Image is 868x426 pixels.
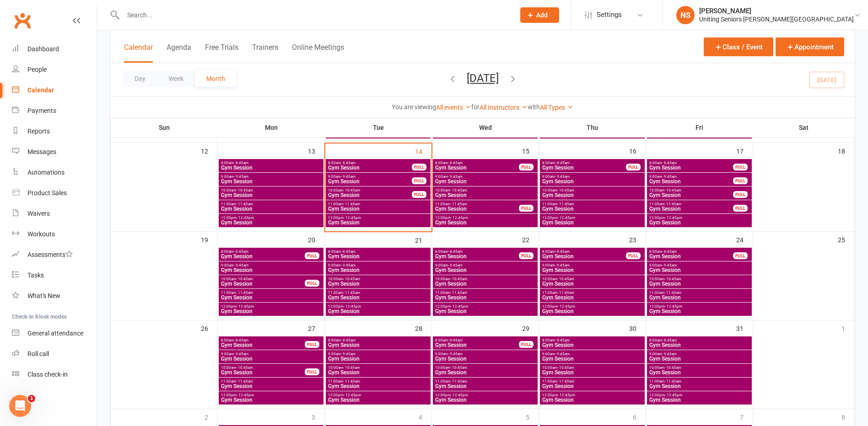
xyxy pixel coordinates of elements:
[733,164,748,170] div: FULL
[328,192,412,198] span: Gym Session
[328,352,429,356] span: 9:00am
[555,352,570,356] span: - 9:45am
[308,232,324,247] div: 20
[542,263,643,267] span: 9:00am
[629,320,646,335] div: 30
[292,43,344,63] button: Online Meetings
[542,291,643,295] span: 11:00am
[539,118,646,137] th: Thu
[558,304,575,309] span: - 12:45pm
[328,263,429,267] span: 9:00am
[12,121,97,142] a: Reports
[343,202,360,206] span: - 11:45am
[328,216,429,220] span: 12:00pm
[704,37,773,56] button: Class / Event
[124,43,153,63] button: Calendar
[555,175,570,179] span: - 9:45am
[27,189,67,197] div: Product Sales
[221,188,322,192] span: 10:00am
[649,202,733,206] span: 11:00am
[432,118,539,137] th: Wed
[435,352,536,356] span: 9:00am
[344,304,361,309] span: - 12:45pm
[733,177,748,184] div: FULL
[542,342,643,348] span: Gym Session
[519,164,534,170] div: FULL
[435,250,519,254] span: 8:00am
[415,320,431,335] div: 28
[664,202,681,206] span: - 11:45am
[557,366,574,370] span: - 10:45am
[12,183,97,203] a: Product Sales
[221,352,322,356] span: 9:00am
[27,210,50,217] div: Waivers
[221,295,322,300] span: Gym Session
[12,224,97,245] a: Workouts
[123,70,157,87] button: Day
[218,118,325,137] th: Mon
[448,161,463,165] span: - 8:45am
[665,216,682,220] span: - 12:45pm
[343,291,360,295] span: - 11:45am
[542,206,643,212] span: Gym Session
[649,254,733,259] span: Gym Session
[27,230,55,238] div: Workouts
[435,192,536,198] span: Gym Session
[328,179,412,184] span: Gym Session
[649,338,750,342] span: 8:00am
[542,356,643,362] span: Gym Session
[555,250,570,254] span: - 8:45am
[328,188,412,192] span: 10:00am
[435,179,536,184] span: Gym Session
[435,366,536,370] span: 10:00am
[662,338,677,342] span: - 8:45am
[435,202,519,206] span: 11:00am
[662,175,677,179] span: - 9:45am
[555,161,570,165] span: - 8:45am
[542,250,626,254] span: 8:00am
[221,366,305,370] span: 10:00am
[520,7,559,23] button: Add
[557,188,574,192] span: - 10:45am
[237,216,254,220] span: - 12:45pm
[9,395,31,417] iframe: Intercom live chat
[555,263,570,267] span: - 9:45am
[451,304,468,309] span: - 12:45pm
[325,118,432,137] th: Tue
[542,192,643,198] span: Gym Session
[341,250,356,254] span: - 8:45am
[221,356,322,362] span: Gym Session
[838,232,854,247] div: 25
[467,72,499,85] button: [DATE]
[328,281,429,287] span: Gym Session
[597,5,622,25] span: Settings
[522,320,539,335] div: 29
[120,9,508,21] input: Search...
[221,342,305,348] span: Gym Session
[27,148,56,155] div: Messages
[27,330,83,337] div: General attendance
[557,202,574,206] span: - 11:45am
[542,352,643,356] span: 9:00am
[221,161,322,165] span: 8:00am
[435,295,536,300] span: Gym Session
[12,142,97,162] a: Messages
[234,161,248,165] span: - 8:45am
[11,9,34,32] a: Clubworx
[27,128,50,135] div: Reports
[542,165,626,170] span: Gym Session
[27,66,47,73] div: People
[664,277,681,281] span: - 10:45am
[27,292,60,299] div: What's New
[221,220,322,225] span: Gym Session
[328,366,429,370] span: 10:00am
[699,15,854,23] div: Uniting Seniors [PERSON_NAME][GEOGRAPHIC_DATA]
[435,263,536,267] span: 9:00am
[328,267,429,273] span: Gym Session
[649,188,733,192] span: 10:00am
[626,252,641,259] div: FULL
[328,220,429,225] span: Gym Session
[27,169,65,176] div: Automations
[221,304,322,309] span: 12:00pm
[649,267,750,273] span: Gym Session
